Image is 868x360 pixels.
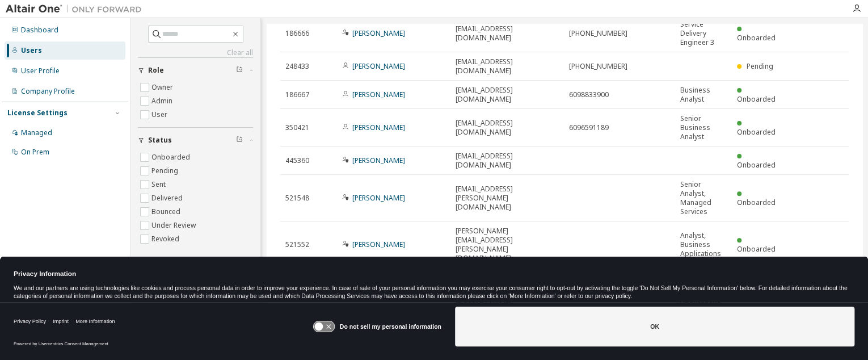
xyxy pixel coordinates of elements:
[21,128,52,137] div: Managed
[456,24,559,43] span: [EMAIL_ADDRESS][DOMAIN_NAME]
[285,194,309,203] span: 521548
[6,3,148,15] img: Altair One
[21,26,58,35] div: Dashboard
[151,219,198,232] label: Under Review
[680,231,727,258] span: Analyst, Business Applications
[151,205,183,219] label: Bounced
[285,29,309,38] span: 186666
[138,128,253,153] button: Status
[285,156,309,165] span: 445360
[151,191,185,205] label: Delivered
[737,94,776,104] span: Onboarded
[737,160,776,170] span: Onboarded
[569,29,627,38] span: [PHONE_NUMBER]
[680,180,727,216] span: Senior Analyst, Managed Services
[151,94,175,108] label: Admin
[737,198,776,207] span: Onboarded
[21,46,42,55] div: Users
[21,87,75,96] div: Company Profile
[737,244,776,254] span: Onboarded
[456,152,559,170] span: [EMAIL_ADDRESS][DOMAIN_NAME]
[569,62,627,71] span: [PHONE_NUMBER]
[456,227,559,263] span: [PERSON_NAME][EMAIL_ADDRESS][PERSON_NAME][DOMAIN_NAME]
[569,90,609,99] span: 6098833900
[138,48,253,57] a: Clear all
[737,127,776,137] span: Onboarded
[236,66,243,75] span: Clear filter
[456,119,559,137] span: [EMAIL_ADDRESS][DOMAIN_NAME]
[151,150,192,164] label: Onboarded
[352,61,405,71] a: [PERSON_NAME]
[680,114,727,141] span: Senior Business Analyst
[148,66,164,75] span: Role
[456,86,559,104] span: [EMAIL_ADDRESS][DOMAIN_NAME]
[7,108,68,118] div: License Settings
[680,20,727,47] span: Service Delivery Engineer 3
[747,61,773,71] span: Pending
[151,178,168,191] label: Sent
[352,156,405,165] a: [PERSON_NAME]
[456,57,559,76] span: [EMAIL_ADDRESS][DOMAIN_NAME]
[138,58,253,83] button: Role
[151,108,170,122] label: User
[236,136,243,145] span: Clear filter
[569,123,609,132] span: 6096591189
[151,232,182,246] label: Revoked
[352,193,405,203] a: [PERSON_NAME]
[352,123,405,132] a: [PERSON_NAME]
[21,66,60,76] div: User Profile
[285,123,309,132] span: 350421
[737,33,776,43] span: Onboarded
[680,86,727,104] span: Business Analyst
[151,164,180,178] label: Pending
[285,240,309,249] span: 521552
[148,136,172,145] span: Status
[352,28,405,38] a: [PERSON_NAME]
[352,240,405,249] a: [PERSON_NAME]
[285,90,309,99] span: 186667
[285,62,309,71] span: 248433
[352,90,405,99] a: [PERSON_NAME]
[456,185,559,212] span: [EMAIL_ADDRESS][PERSON_NAME][DOMAIN_NAME]
[151,81,175,94] label: Owner
[21,148,49,157] div: On Prem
